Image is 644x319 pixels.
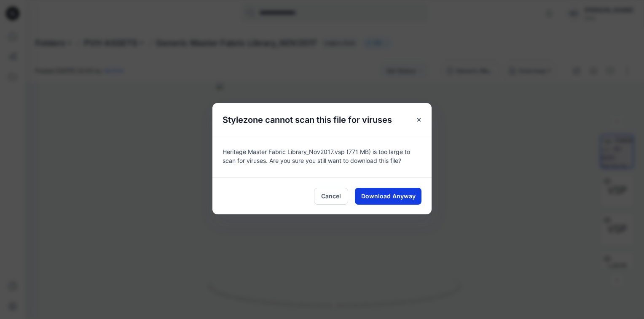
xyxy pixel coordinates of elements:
span: Download Anyway [361,192,416,200]
button: Download Anyway [355,188,421,205]
button: Cancel [314,188,348,205]
h5: Stylezone cannot scan this file for viruses [212,103,402,137]
span: Cancel [321,192,341,200]
div: Heritage Master Fabric Library_Nov2017.vsp (771 MB) is too large to scan for viruses. Are you sur... [212,137,432,177]
button: Close [411,112,427,127]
